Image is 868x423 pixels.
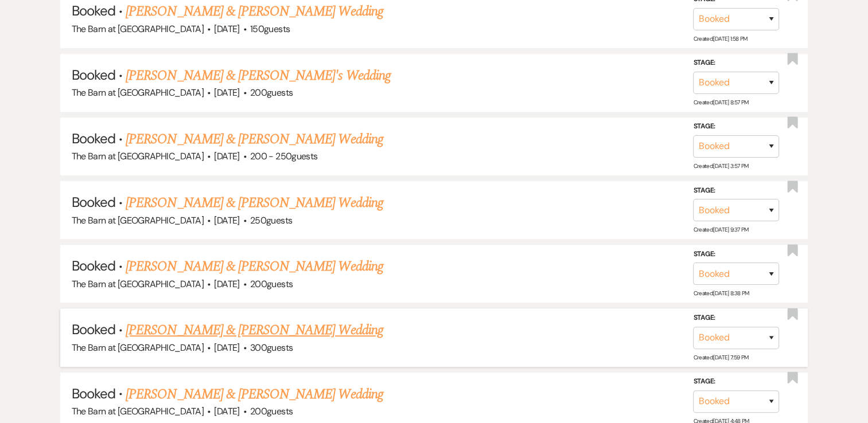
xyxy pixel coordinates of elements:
a: [PERSON_NAME] & [PERSON_NAME] Wedding [126,384,383,405]
span: Created: [DATE] 1:58 PM [693,35,747,42]
span: Booked [72,130,115,147]
span: 250 guests [250,214,292,226]
span: Created: [DATE] 7:59 PM [693,353,748,361]
span: Booked [72,320,115,338]
span: 300 guests [250,342,293,354]
span: The Barn at [GEOGRAPHIC_DATA] [72,23,204,35]
span: [DATE] [214,278,239,290]
label: Stage: [693,57,779,69]
a: [PERSON_NAME] & [PERSON_NAME] Wedding [126,129,383,150]
span: Created: [DATE] 3:57 PM [693,162,748,170]
span: 200 guests [250,405,293,417]
span: Booked [72,66,115,84]
span: [DATE] [214,23,239,35]
span: Booked [72,2,115,19]
span: [DATE] [214,405,239,417]
span: The Barn at [GEOGRAPHIC_DATA] [72,150,204,162]
span: Created: [DATE] 8:57 PM [693,99,748,106]
span: [DATE] [214,150,239,162]
span: Created: [DATE] 9:37 PM [693,226,748,233]
span: 200 - 250 guests [250,150,317,162]
span: The Barn at [GEOGRAPHIC_DATA] [72,87,204,99]
label: Stage: [693,184,779,197]
span: The Barn at [GEOGRAPHIC_DATA] [72,405,204,417]
label: Stage: [693,312,779,324]
span: [DATE] [214,214,239,226]
label: Stage: [693,120,779,133]
label: Stage: [693,375,779,388]
span: The Barn at [GEOGRAPHIC_DATA] [72,342,204,354]
span: Booked [72,257,115,275]
span: The Barn at [GEOGRAPHIC_DATA] [72,278,204,290]
span: [DATE] [214,342,239,354]
span: 200 guests [250,87,293,99]
a: [PERSON_NAME] & [PERSON_NAME] Wedding [126,256,383,277]
span: Booked [72,193,115,211]
a: [PERSON_NAME] & [PERSON_NAME] Wedding [126,320,383,340]
a: [PERSON_NAME] & [PERSON_NAME] Wedding [126,193,383,213]
span: The Barn at [GEOGRAPHIC_DATA] [72,214,204,226]
span: Created: [DATE] 8:38 PM [693,289,749,297]
span: Booked [72,385,115,402]
span: 200 guests [250,278,293,290]
span: 150 guests [250,23,290,35]
label: Stage: [693,248,779,261]
a: [PERSON_NAME] & [PERSON_NAME]'s Wedding [126,65,391,86]
a: [PERSON_NAME] & [PERSON_NAME] Wedding [126,1,383,22]
span: [DATE] [214,87,239,99]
